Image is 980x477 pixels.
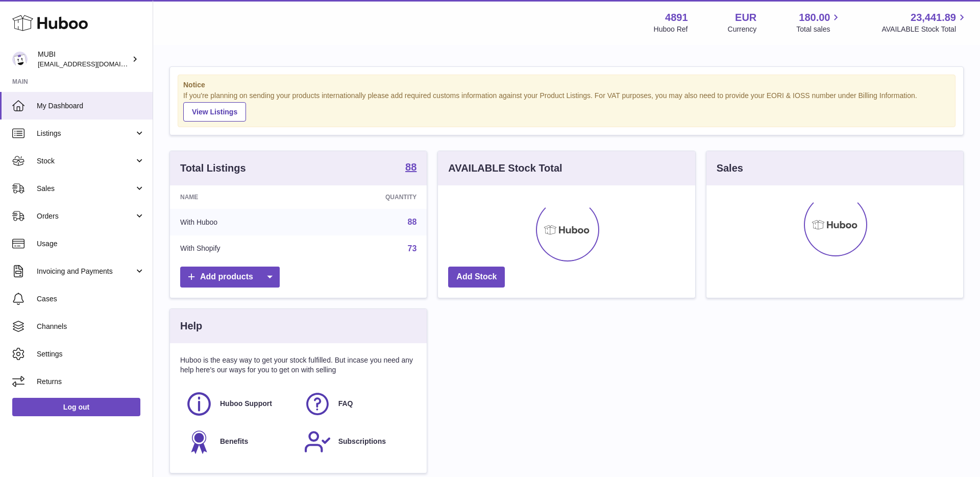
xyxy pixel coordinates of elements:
a: 88 [405,162,416,174]
a: Huboo Support [185,390,293,418]
span: [EMAIL_ADDRESS][DOMAIN_NAME] [38,60,150,68]
strong: EUR [735,11,756,25]
h3: Total Listings [180,161,246,175]
span: 180.00 [799,11,830,25]
span: Orders [37,211,134,221]
span: Total sales [796,25,842,34]
span: Settings [37,349,145,359]
a: Log out [12,398,140,416]
strong: 4891 [665,11,688,25]
th: Name [170,185,308,209]
a: Subscriptions [304,428,412,456]
span: Huboo Support [220,399,272,409]
h3: AVAILABLE Stock Total [448,161,562,175]
a: 180.00 Total sales [796,11,842,34]
a: FAQ [304,390,412,418]
th: Quantity [308,185,427,209]
a: 23,441.89 AVAILABLE Stock Total [881,11,968,34]
span: Stock [37,156,134,166]
div: Currency [728,25,757,34]
h3: Sales [717,161,743,175]
strong: Notice [183,80,950,90]
a: Benefits [185,428,293,456]
span: Invoicing and Payments [37,267,134,276]
span: 23,441.89 [911,11,956,25]
span: Cases [37,294,145,304]
h3: Help [180,319,202,333]
span: Channels [37,322,145,331]
div: If you're planning on sending your products internationally please add required customs informati... [183,91,950,122]
span: FAQ [338,399,353,409]
a: 88 [408,218,417,226]
td: With Shopify [170,235,308,262]
span: My Dashboard [37,101,145,111]
span: Benefits [220,437,248,446]
span: Usage [37,239,145,249]
span: AVAILABLE Stock Total [881,25,968,34]
a: 73 [408,244,417,253]
strong: 88 [405,162,416,172]
div: Huboo Ref [654,25,688,34]
div: MUBI [38,50,130,69]
img: shop@mubi.com [12,52,28,67]
span: Returns [37,377,145,387]
a: Add products [180,267,280,288]
a: View Listings [183,102,246,122]
span: Listings [37,129,134,138]
span: Sales [37,184,134,194]
span: Subscriptions [338,437,386,446]
td: With Huboo [170,209,308,235]
a: Add Stock [448,267,505,288]
p: Huboo is the easy way to get your stock fulfilled. But incase you need any help here's our ways f... [180,355,416,375]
